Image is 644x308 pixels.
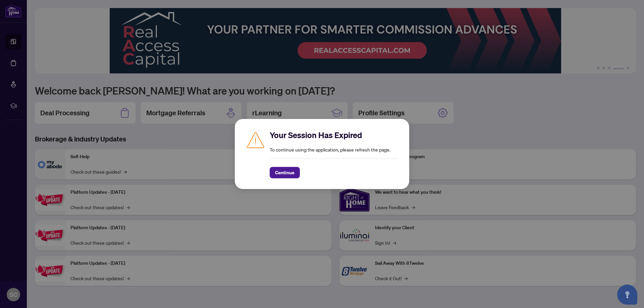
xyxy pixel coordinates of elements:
button: Continue [270,167,300,178]
img: Caution icon [246,130,266,150]
div: To continue using the application, please refresh the page. [270,130,398,178]
h2: Your Session Has Expired [270,130,398,140]
button: Open asap [617,285,637,305]
span: Continue [275,167,294,178]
